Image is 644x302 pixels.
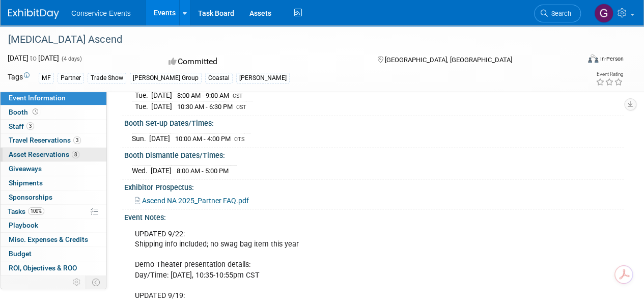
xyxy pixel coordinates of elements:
[151,101,172,112] td: [DATE]
[9,164,42,173] span: Giveaways
[8,72,30,84] td: Tags
[151,165,172,176] td: [DATE]
[534,53,624,68] div: Event Format
[31,108,40,116] span: Booth not reserved yet
[9,108,40,116] span: Booth
[124,210,624,223] div: Event Notes:
[28,207,44,215] span: 100%
[177,103,233,111] span: 10:30 AM - 6:30 PM
[88,73,126,84] div: Trade Show
[9,221,38,229] span: Playbook
[236,104,246,111] span: CST
[165,53,360,71] div: Committed
[1,176,106,190] a: Shipments
[29,54,38,62] span: to
[72,151,79,158] span: 8
[1,120,106,133] a: Staff3
[124,148,624,160] div: Booth Dismantle Dates/Times:
[9,94,66,102] span: Event Information
[236,73,290,84] div: [PERSON_NAME]
[233,93,243,99] span: CST
[5,31,571,49] div: [MEDICAL_DATA] Ascend
[9,179,43,187] span: Shipments
[135,197,249,205] a: Ascend NA 2025_Partner FAQ.pdf
[61,56,82,62] span: (4 days)
[73,136,81,144] span: 3
[177,167,229,175] span: 8:00 AM - 5:00 PM
[8,9,59,19] img: ExhibitDay
[151,90,172,101] td: [DATE]
[8,207,44,215] span: Tasks
[26,122,34,130] span: 3
[1,148,106,161] a: Asset Reservations8
[132,90,151,101] td: Tue.
[1,233,106,246] a: Misc. Expenses & Credits
[594,4,613,23] img: Gayle Reese
[1,205,106,218] a: Tasks100%
[205,73,233,84] div: Coastal
[124,116,624,128] div: Booth Set-up Dates/Times:
[1,218,106,232] a: Playbook
[9,150,79,158] span: Asset Reservations
[596,72,623,77] div: Event Rating
[132,101,151,112] td: Tue.
[1,190,106,204] a: Sponsorships
[9,235,88,243] span: Misc. Expenses & Credits
[71,9,131,17] span: Conservice Events
[175,135,231,143] span: 10:00 AM - 4:00 PM
[39,73,54,84] div: MF
[588,54,598,63] img: Format-Inperson.png
[124,180,624,193] div: Exhibitor Prospectus:
[1,91,106,105] a: Event Information
[1,105,106,119] a: Booth
[384,56,512,64] span: [GEOGRAPHIC_DATA], [GEOGRAPHIC_DATA]
[177,92,229,99] span: 8:00 AM - 9:00 AM
[68,276,86,289] td: Personalize Event Tab Strip
[132,133,149,144] td: Sun.
[1,247,106,261] a: Budget
[234,136,244,143] span: CTS
[130,73,202,84] div: [PERSON_NAME] Group
[534,5,581,22] a: Search
[1,261,106,275] a: ROI, Objectives & ROO
[9,122,34,130] span: Staff
[86,276,107,289] td: Toggle Event Tabs
[9,136,81,144] span: Travel Reservations
[9,250,32,258] span: Budget
[8,54,59,62] span: [DATE] [DATE]
[132,165,151,176] td: Wed.
[142,197,249,205] span: Ascend NA 2025_Partner FAQ.pdf
[58,73,84,84] div: Partner
[149,133,170,144] td: [DATE]
[1,162,106,176] a: Giveaways
[600,55,624,63] div: In-Person
[1,133,106,147] a: Travel Reservations3
[9,264,77,272] span: ROI, Objectives & ROO
[548,10,571,17] span: Search
[9,193,52,201] span: Sponsorships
